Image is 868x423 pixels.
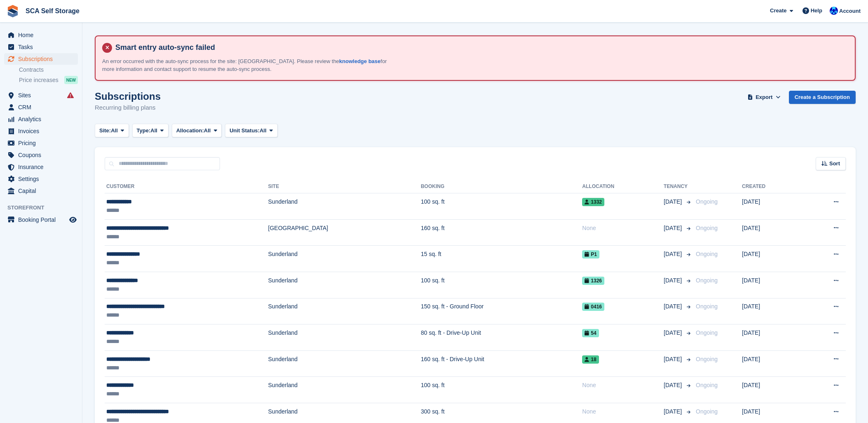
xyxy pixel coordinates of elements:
[18,185,68,197] span: Capital
[268,219,421,246] td: [GEOGRAPHIC_DATA]
[696,303,718,310] span: Ongoing
[22,4,83,18] a: SCA Self Storage
[229,127,260,135] span: Unit Status:
[268,193,421,220] td: Sunderland
[172,124,222,137] button: Allocation: All
[742,350,802,377] td: [DATE]
[18,173,68,185] span: Settings
[811,7,822,15] span: Help
[19,75,78,85] a: Price increases NEW
[18,149,68,161] span: Coupons
[582,407,664,416] div: None
[111,127,118,135] span: All
[664,276,683,285] span: [DATE]
[746,91,782,104] button: Export
[742,298,802,324] td: [DATE]
[829,160,840,168] span: Sort
[582,355,599,364] span: 18
[268,377,421,403] td: Sunderland
[18,41,68,53] span: Tasks
[4,29,78,41] a: menu
[742,180,802,193] th: Created
[18,101,68,113] span: CRM
[742,324,802,351] td: [DATE]
[137,127,151,135] span: Type:
[664,355,683,364] span: [DATE]
[67,92,74,99] i: Smart entry sync failures have occurred
[770,7,786,15] span: Create
[225,124,277,137] button: Unit Status: All
[112,43,848,52] h4: Smart entry auto-sync failed
[421,272,582,298] td: 100 sq. ft
[582,303,604,311] span: 0416
[421,219,582,246] td: 160 sq. ft
[421,377,582,403] td: 100 sq. ft
[4,101,78,113] a: menu
[150,127,157,135] span: All
[664,250,683,258] span: [DATE]
[18,214,68,226] span: Booking Portal
[102,57,391,73] p: An error occurred with the auto-sync process for the site: [GEOGRAPHIC_DATA]. Please review the f...
[7,204,82,212] span: Storefront
[339,58,380,64] a: knowledge base
[4,125,78,137] a: menu
[132,124,168,137] button: Type: All
[18,137,68,149] span: Pricing
[582,381,664,390] div: None
[95,103,161,113] p: Recurring billing plans
[582,198,604,206] span: 1332
[268,350,421,377] td: Sunderland
[18,53,68,65] span: Subscriptions
[742,377,802,403] td: [DATE]
[839,7,861,15] span: Account
[4,185,78,197] a: menu
[4,173,78,185] a: menu
[105,180,268,193] th: Customer
[68,215,78,225] a: Preview store
[4,214,78,226] a: menu
[268,324,421,351] td: Sunderland
[664,381,683,390] span: [DATE]
[742,193,802,220] td: [DATE]
[696,277,718,284] span: Ongoing
[260,127,267,135] span: All
[664,180,693,193] th: Tenancy
[664,329,683,337] span: [DATE]
[742,219,802,246] td: [DATE]
[830,7,838,15] img: Kelly Neesham
[18,29,68,41] span: Home
[4,161,78,173] a: menu
[4,137,78,149] a: menu
[582,277,604,285] span: 1326
[95,124,129,137] button: Site: All
[18,125,68,137] span: Invoices
[268,272,421,298] td: Sunderland
[696,329,718,336] span: Ongoing
[268,298,421,324] td: Sunderland
[421,350,582,377] td: 160 sq. ft - Drive-Up Unit
[582,224,664,233] div: None
[696,251,718,257] span: Ongoing
[176,127,204,135] span: Allocation:
[696,356,718,362] span: Ongoing
[99,127,111,135] span: Site:
[4,89,78,101] a: menu
[582,180,664,193] th: Allocation
[789,91,856,104] a: Create a Subscription
[421,298,582,324] td: 150 sq. ft - Ground Floor
[756,93,772,101] span: Export
[421,193,582,220] td: 100 sq. ft
[18,161,68,173] span: Insurance
[664,407,683,416] span: [DATE]
[582,329,599,337] span: 54
[7,5,19,17] img: stora-icon-8386f47178a22dfd0bd8f6a31ec36ba5ce8667c1dd55bd0f319d3a0aa187defe.svg
[696,225,718,231] span: Ongoing
[696,198,718,205] span: Ongoing
[204,127,211,135] span: All
[268,246,421,272] td: Sunderland
[696,382,718,388] span: Ongoing
[742,246,802,272] td: [DATE]
[421,246,582,272] td: 15 sq. ft
[664,224,683,233] span: [DATE]
[421,180,582,193] th: Booking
